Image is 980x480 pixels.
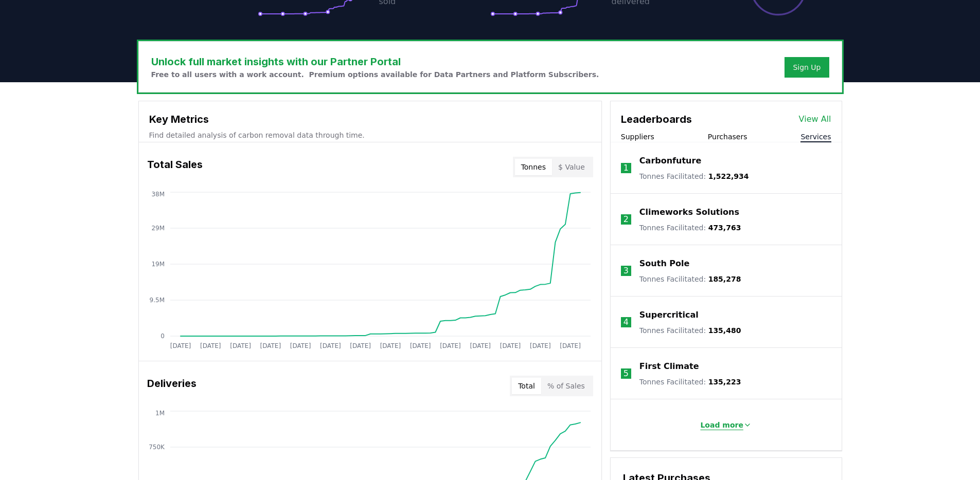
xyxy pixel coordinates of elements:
tspan: [DATE] [409,342,431,349]
tspan: 19M [151,261,165,268]
button: Load more [692,415,760,435]
p: 1 [623,162,629,174]
p: Tonnes Facilitated : [639,325,741,336]
button: $ Value [552,159,591,175]
a: Supercritical [639,309,699,321]
h3: Total Sales [147,157,203,177]
span: 473,763 [708,224,741,232]
button: % of Sales [541,378,591,394]
a: View All [799,113,831,125]
tspan: [DATE] [170,342,191,349]
span: 135,480 [708,326,741,335]
tspan: 750K [149,444,165,451]
h3: Deliveries [147,376,197,396]
p: Load more [700,420,743,430]
tspan: [DATE] [530,342,551,349]
p: Tonnes Facilitated : [639,223,741,233]
a: Climeworks Solutions [639,206,739,218]
span: 185,278 [708,275,741,283]
tspan: 9.5M [149,297,164,304]
p: 5 [623,367,629,380]
h3: Key Metrics [149,112,591,127]
a: Carbonfuture [639,155,701,167]
p: Tonnes Facilitated : [639,274,741,284]
tspan: [DATE] [380,342,401,349]
tspan: 29M [151,225,165,232]
h3: Leaderboards [621,112,692,127]
p: 2 [623,213,629,226]
a: Sign Up [793,62,821,72]
a: First Climate [639,360,699,373]
tspan: [DATE] [440,342,461,349]
tspan: [DATE] [560,342,581,349]
button: Suppliers [621,132,654,142]
button: Purchasers [708,132,747,142]
tspan: [DATE] [290,342,311,349]
p: Tonnes Facilitated : [639,171,749,181]
h3: Unlock full market insights with our Partner Portal [151,54,599,69]
p: 4 [623,316,629,328]
p: 3 [623,265,629,277]
tspan: [DATE] [200,342,221,349]
button: Total [512,378,541,394]
span: 135,223 [708,378,741,386]
tspan: [DATE] [230,342,251,349]
tspan: [DATE] [260,342,281,349]
tspan: 1M [155,410,165,417]
p: Tonnes Facilitated : [639,377,741,387]
button: Tonnes [515,159,552,175]
tspan: 38M [151,191,165,198]
p: Free to all users with a work account. Premium options available for Data Partners and Platform S... [151,69,599,80]
tspan: [DATE] [500,342,521,349]
button: Services [800,132,831,142]
button: Sign Up [785,57,829,78]
tspan: [DATE] [320,342,341,349]
p: Find detailed analysis of carbon removal data through time. [149,130,591,140]
tspan: 0 [161,333,165,340]
span: 1,522,934 [708,172,749,180]
a: South Pole [639,257,690,270]
tspan: [DATE] [470,342,491,349]
tspan: [DATE] [350,342,371,349]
